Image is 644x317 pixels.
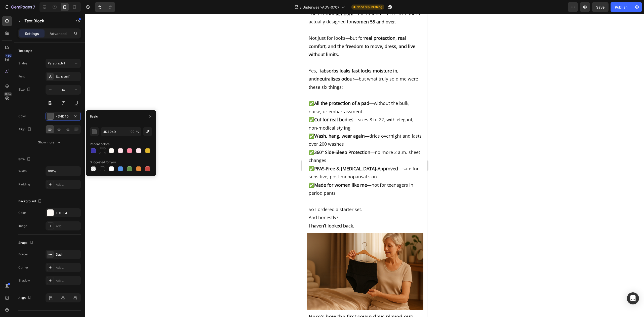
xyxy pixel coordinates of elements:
button: 7 [2,2,37,12]
div: Add... [56,265,79,270]
div: Basic [90,114,98,119]
img: gempages_551088750814299384-bb14a064-3a47-4c15-8323-d7a5b51c4ca1.png [5,219,122,296]
div: Font [18,74,25,79]
div: Add... [56,182,79,187]
strong: PFAS-Free & [MEDICAL_DATA]-Approved [12,151,96,157]
p: Settings [25,31,39,36]
strong: absorbs leaks fast [19,54,58,60]
div: Show more [38,140,61,145]
p: Not just for looks—but for [7,12,121,45]
span: / [300,5,301,10]
strong: 360° Side-Sleep Protection [12,135,68,141]
strong: Wash, hang, wear again [12,119,63,125]
strong: locks moisture in [59,54,95,60]
div: Undo/Redo [95,2,115,12]
div: Image [18,224,27,228]
div: Add... [56,279,79,283]
span: Save [596,5,605,9]
div: FDF9F4 [56,211,79,215]
div: Beta [4,92,12,96]
div: Size [18,156,32,163]
button: Show more [18,138,81,147]
div: Color [18,211,26,215]
button: Publish [611,2,632,12]
span: Paragraph 1 [48,61,65,66]
input: Auto [46,167,80,176]
div: Background [18,198,43,205]
p: Text Block [24,18,67,24]
iframe: Design area [302,14,427,317]
p: 7 [33,4,35,10]
input: Eg: FFFFFF [101,127,127,136]
div: Color [18,114,26,118]
button: Paragraph 1 [46,59,81,68]
div: 4D4D4D [56,114,70,119]
p: Advanced [50,31,67,36]
div: Add... [56,224,79,228]
strong: women 55 and over [51,5,93,11]
div: Styles [18,61,27,66]
div: Align [18,126,32,133]
button: Save [592,2,609,12]
div: Corner [18,265,28,270]
strong: Here’s how the first seven days played out: [7,299,112,306]
div: Shape [18,240,34,246]
span: % [136,130,139,134]
strong: neutralises odour [15,62,52,68]
div: Suggested for you [90,160,116,165]
p: ✅ without the bulk, noise, or embarrassment ✅ —sizes 8 to 22, with elegant, non-medical styling ✅... [7,85,121,183]
div: Sans-serif [56,74,79,79]
div: Open Intercom Messenger [627,292,639,304]
div: Width [18,169,27,173]
strong: I haven’t looked back. [7,209,52,215]
strong: Made for women like me [12,168,65,174]
span: Need republishing [356,5,382,9]
div: Dash [56,252,79,257]
div: Border [18,252,28,257]
div: Text style [18,49,32,53]
div: Recent colors [90,142,109,146]
p: Yes, it , , and —but what truly sold me were these six things: [7,53,121,77]
div: 450 [5,54,12,58]
div: Size [18,86,32,93]
span: Underwear-ADV-0707 [302,5,339,10]
strong: All the protection of a pad— [12,86,72,92]
div: Padding [18,182,30,187]
p: So I ordered a starter set. And honestly? [7,191,121,216]
div: Shadow [18,278,30,283]
div: Align [18,295,33,301]
strong: real protection, real comfort, and the freedom to move, dress, and live without limits. [7,21,113,43]
div: Publish [615,5,627,10]
strong: Cut for real bodies [12,102,52,108]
